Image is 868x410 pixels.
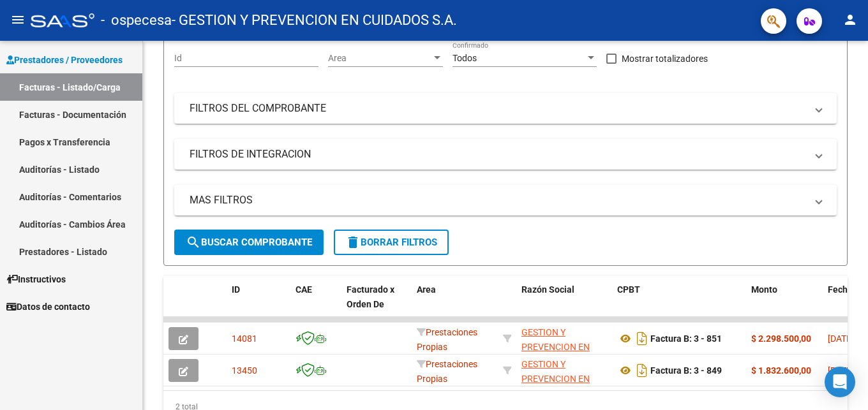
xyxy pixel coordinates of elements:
[453,53,477,63] span: Todos
[232,333,257,344] span: 14081
[6,272,66,286] span: Instructivos
[232,284,240,295] span: ID
[417,284,436,295] span: Area
[634,328,650,349] i: Descargar documento
[345,235,361,250] mat-icon: delete
[190,101,806,115] mat-panel-title: FILTROS DEL COMPROBANTE
[174,93,837,124] mat-expansion-panel-header: FILTROS DEL COMPROBANTE
[10,12,26,27] mat-icon: menu
[521,359,590,399] span: GESTION Y PREVENCION EN CUIDADOS S.A.
[746,276,823,332] datatable-header-cell: Monto
[334,230,449,255] button: Borrar Filtros
[650,333,722,344] strong: Factura B: 3 - 851
[101,6,172,34] span: - ospecesa
[828,333,854,344] span: [DATE]
[521,325,607,352] div: 30713420308
[521,327,590,367] span: GESTION Y PREVENCION EN CUIDADOS S.A.
[345,237,437,248] span: Borrar Filtros
[172,6,457,34] span: - GESTION Y PREVENCION EN CUIDADOS S.A.
[417,327,477,352] span: Prestaciones Propias
[751,284,777,295] span: Monto
[417,359,477,384] span: Prestaciones Propias
[842,12,858,27] mat-icon: person
[828,365,854,376] span: [DATE]
[186,235,201,250] mat-icon: search
[174,230,324,255] button: Buscar Comprobante
[347,284,394,309] span: Facturado x Orden De
[6,53,123,67] span: Prestadores / Proveedores
[650,365,722,376] strong: Factura B: 3 - 849
[328,53,431,64] span: Area
[521,284,574,295] span: Razón Social
[6,300,90,314] span: Datos de contacto
[186,237,312,248] span: Buscar Comprobante
[174,185,837,216] mat-expansion-panel-header: MAS FILTROS
[174,139,837,170] mat-expansion-panel-header: FILTROS DE INTEGRACION
[412,276,498,332] datatable-header-cell: Area
[190,193,806,207] mat-panel-title: MAS FILTROS
[232,365,257,376] span: 13450
[751,333,811,344] strong: $ 2.298.500,00
[516,276,612,332] datatable-header-cell: Razón Social
[190,147,806,161] mat-panel-title: FILTROS DE INTEGRACION
[612,276,746,332] datatable-header-cell: CPBT
[751,365,811,376] strong: $ 1.832.600,00
[341,276,412,332] datatable-header-cell: Facturado x Orden De
[296,284,312,295] span: CAE
[622,51,708,66] span: Mostrar totalizadores
[521,357,607,384] div: 30713420308
[617,284,640,295] span: CPBT
[290,276,341,332] datatable-header-cell: CAE
[634,360,650,381] i: Descargar documento
[825,367,855,397] div: Open Intercom Messenger
[227,276,290,332] datatable-header-cell: ID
